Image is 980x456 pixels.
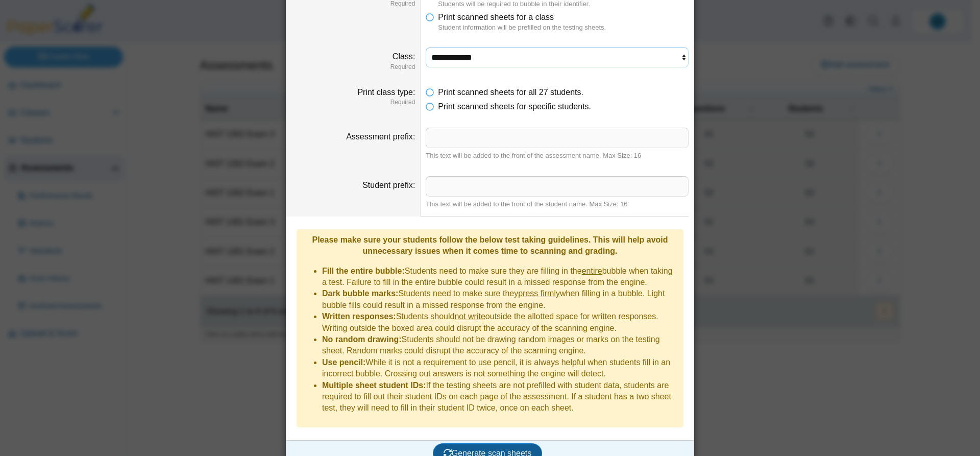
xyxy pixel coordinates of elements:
dfn: Required [291,98,415,107]
dfn: Student information will be prefilled on the testing sheets. [438,23,689,32]
u: entire [582,267,602,275]
b: Dark bubble marks: [322,289,398,298]
dfn: Required [291,63,415,71]
u: press firmly [518,289,560,298]
b: Use pencil: [322,358,365,367]
span: Print scanned sheets for a class [438,13,554,21]
b: Multiple sheet student IDs: [322,381,426,390]
b: Written responses: [322,312,396,321]
div: This text will be added to the front of the assessment name. Max Size: 16 [426,151,689,160]
span: Print scanned sheets for specific students. [438,102,591,111]
li: Students need to make sure they are filling in the bubble when taking a test. Failure to fill in ... [322,266,678,289]
label: Assessment prefix [346,132,415,141]
li: If the testing sheets are not prefilled with student data, students are required to fill out thei... [322,380,678,414]
b: Please make sure your students follow the below test taking guidelines. This will help avoid unne... [312,235,668,255]
li: Students need to make sure they when filling in a bubble. Light bubble fills could result in a mi... [322,288,678,311]
li: Students should not be drawing random images or marks on the testing sheet. Random marks could di... [322,334,678,357]
b: No random drawing: [322,335,402,344]
div: This text will be added to the front of the student name. Max Size: 16 [426,200,689,209]
li: While it is not a requirement to use pencil, it is always helpful when students fill in an incorr... [322,357,678,380]
span: Print scanned sheets for all 27 students. [438,88,583,97]
b: Fill the entire bubble: [322,267,405,275]
li: Students should outside the allotted space for written responses. Writing outside the boxed area ... [322,311,678,334]
label: Class [393,52,415,61]
u: not write [454,312,485,321]
label: Student prefix [362,181,415,189]
label: Print class type [357,88,415,97]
